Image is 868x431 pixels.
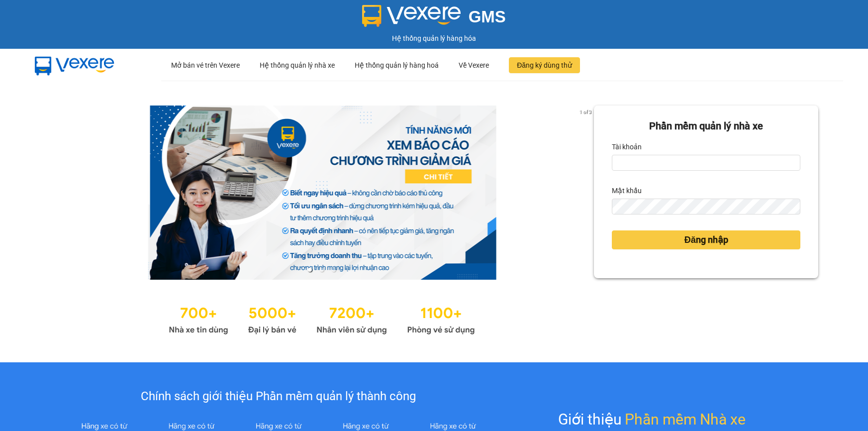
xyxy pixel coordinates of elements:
span: Phần mềm Nhà xe [625,408,746,431]
div: Hệ thống quản lý nhà xe [260,49,335,81]
div: Hệ thống quản lý hàng hóa [2,33,866,44]
img: mbUUG5Q.png [25,49,124,82]
span: GMS [469,7,506,26]
input: Mật khẩu [612,199,800,215]
div: Về Vexere [459,49,489,81]
a: GMS [362,15,506,23]
div: Chính sách giới thiệu Phần mềm quản lý thành công [61,387,496,406]
button: Đăng ký dùng thử [509,57,580,73]
div: Phần mềm quản lý nhà xe [612,118,800,134]
label: Mật khẩu [612,183,642,199]
input: Tài khoản [612,155,800,171]
li: slide item 1 [308,268,312,272]
button: previous slide / item [50,106,64,280]
span: Đăng nhập [684,233,728,247]
div: Giới thiệu [558,408,746,431]
img: Statistics.png [169,300,475,337]
li: slide item 2 [320,268,324,272]
div: Hệ thống quản lý hàng hoá [355,49,439,81]
li: slide item 3 [332,268,336,272]
p: 1 of 3 [577,106,594,118]
span: Đăng ký dùng thử [517,60,572,71]
div: Mở bán vé trên Vexere [171,49,240,81]
button: next slide / item [580,106,594,280]
button: Đăng nhập [612,230,800,249]
label: Tài khoản [612,139,642,155]
img: logo 2 [362,5,461,27]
